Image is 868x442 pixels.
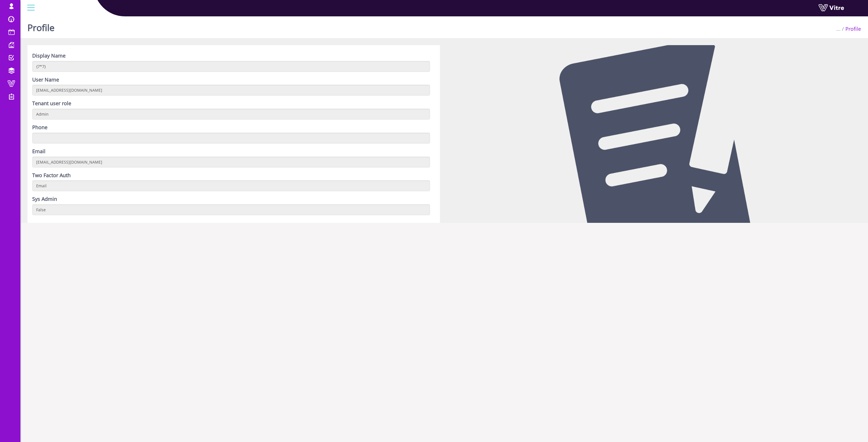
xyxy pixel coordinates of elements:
label: User Name [32,76,59,83]
label: Display Name [32,52,66,60]
label: Tenant user role [32,100,71,107]
li: Profile [841,25,861,33]
label: Two Factor Auth [32,172,71,179]
h1: Profile [27,14,55,38]
label: Phone [32,124,47,131]
label: Email [32,148,45,155]
label: Sys Admin [32,195,57,203]
span: ... [836,25,841,32]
